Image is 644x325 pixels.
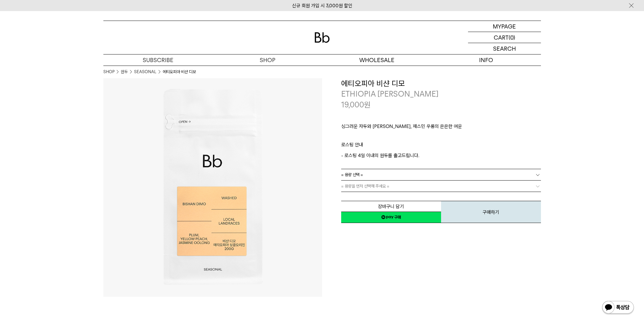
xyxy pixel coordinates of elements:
[121,69,128,75] a: 원두
[364,100,371,109] span: 원
[341,152,541,159] p: - 로스팅 4일 이내의 원두를 출고드립니다.
[341,181,389,192] span: = 용량을 먼저 선택해 주세요 =
[341,212,441,223] a: 새창
[493,43,516,54] p: SEARCH
[134,69,156,75] a: SEASONAL
[341,201,441,212] button: 장바구니 담기
[341,133,541,141] p: ㅤ
[341,141,541,152] p: 로스팅 안내
[292,3,352,9] a: 신규 회원 가입 시 3,000원 할인
[341,89,541,99] p: ETHIOPIA [PERSON_NAME]
[494,32,509,43] p: CART
[468,32,541,43] a: CART (0)
[103,78,322,297] img: 에티오피아 비샨 디모
[341,78,541,89] h3: 에티오피아 비샨 디모
[341,169,363,180] span: = 용량 선택 =
[322,54,432,66] p: WHOLESALE
[163,69,196,75] li: 에티오피아 비샨 디모
[468,21,541,32] a: MYPAGE
[341,99,371,110] p: 19,000
[103,54,213,66] a: SUBSCRIBE
[213,54,322,66] a: SHOP
[493,21,516,32] p: MYPAGE
[432,54,541,66] p: INFO
[341,123,541,133] p: 싱그러운 자두와 [PERSON_NAME], 재스민 우롱의 은은한 여운
[315,32,330,43] img: 로고
[441,201,541,223] button: 구매하기
[602,300,634,315] img: 카카오톡 채널 1:1 채팅 버튼
[103,69,114,75] a: SHOP
[509,32,515,43] p: (0)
